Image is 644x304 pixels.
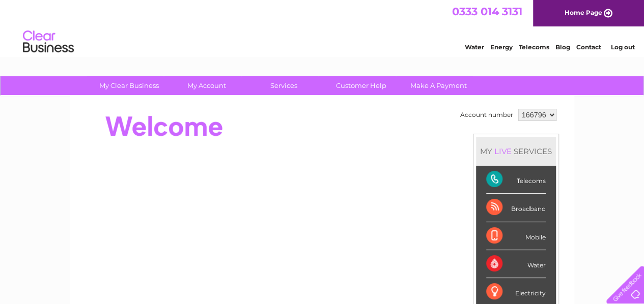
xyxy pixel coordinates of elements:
[87,76,171,95] a: My Clear Business
[490,43,513,51] a: Energy
[486,222,546,250] div: Mobile
[465,43,484,51] a: Water
[576,43,601,51] a: Contact
[452,5,522,18] a: 0333 014 3131
[486,166,546,194] div: Telecoms
[82,6,563,49] div: Clear Business is a trading name of Verastar Limited (registered in [GEOGRAPHIC_DATA] No. 3667643...
[486,194,546,222] div: Broadband
[458,106,516,124] td: Account number
[555,43,570,51] a: Blog
[492,146,514,156] div: LIVE
[22,26,74,57] img: logo.png
[476,137,556,166] div: MY SERVICES
[242,76,326,95] a: Services
[397,76,481,95] a: Make A Payment
[164,76,248,95] a: My Account
[610,43,634,51] a: Log out
[319,76,403,95] a: Customer Help
[519,43,549,51] a: Telecoms
[486,250,546,278] div: Water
